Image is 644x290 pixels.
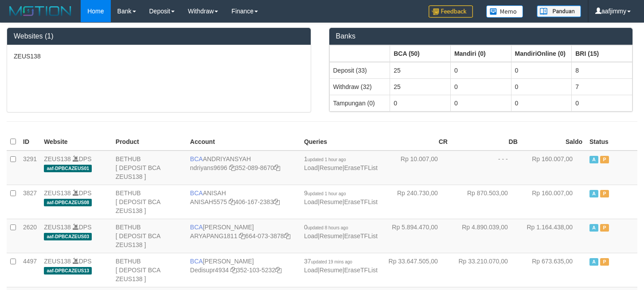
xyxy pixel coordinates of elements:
a: Copy Dedisupr4934 to clipboard [230,267,237,274]
td: 0 [450,62,511,79]
td: Rp 240.730,00 [381,185,451,219]
td: 2620 [20,219,40,253]
span: | | [304,155,378,171]
td: Rp 870.503,00 [451,185,521,219]
td: DPS [40,253,112,287]
a: ZEUS138 [44,224,71,231]
td: 0 [390,95,451,111]
h3: Banks [336,32,626,40]
th: Group: activate to sort column ascending [450,45,511,62]
span: 1 [304,155,346,162]
span: aaf-DPBCAZEUS13 [44,267,92,275]
td: 7 [572,78,632,95]
a: Copy ndriyans9696 to clipboard [229,164,235,171]
th: Product [112,133,187,151]
a: ARYAPANG1811 [190,232,238,240]
a: Copy 4061672383 to clipboard [273,198,280,205]
td: Rp 5.894.470,00 [381,219,451,253]
td: ANDRIYANSYAH 352-089-8670 [187,151,301,185]
th: Group: activate to sort column ascending [390,45,451,62]
td: BETHUB [ DEPOSIT BCA ZEUS138 ] [112,253,187,287]
td: 3827 [20,185,40,219]
a: Load [304,198,318,205]
span: BCA [190,189,203,197]
span: | | [304,189,378,205]
a: Copy 3520898670 to clipboard [274,164,280,171]
span: aaf-DPBCAZEUS01 [44,165,92,172]
span: updated 19 mins ago [311,259,352,264]
td: BETHUB [ DEPOSIT BCA ZEUS138 ] [112,219,187,253]
a: Copy ARYAPANG1811 to clipboard [239,232,245,240]
a: Load [304,267,318,274]
td: Rp 33.647.505,00 [381,253,451,287]
th: Group: activate to sort column ascending [329,45,390,62]
th: ID [20,133,40,151]
th: Group: activate to sort column ascending [511,45,572,62]
th: Status [586,133,637,151]
a: EraseTFList [344,164,378,171]
span: updated 1 hour ago [308,157,346,162]
td: 0 [511,78,572,95]
th: Saldo [521,133,586,151]
p: ZEUS138 [14,52,304,61]
td: Rp 1.164.438,00 [521,219,586,253]
img: Button%20Memo.svg [486,5,523,18]
a: EraseTFList [344,232,378,240]
span: Paused [600,258,609,266]
td: 0 [450,95,511,111]
a: Copy 3521035232 to clipboard [275,267,281,274]
td: - - - [451,151,521,185]
td: Tampungan (0) [329,95,390,111]
span: BCA [190,155,203,162]
td: Rp 4.890.039,00 [451,219,521,253]
td: DPS [40,219,112,253]
span: aaf-DPBCAZEUS08 [44,199,92,206]
a: Resume [320,198,343,205]
td: 8 [572,62,632,79]
td: DPS [40,151,112,185]
th: DB [451,133,521,151]
td: [PERSON_NAME] 664-073-3878 [187,219,301,253]
td: Withdraw (32) [329,78,390,95]
td: DPS [40,185,112,219]
span: 9 [304,189,346,197]
td: 25 [390,62,451,79]
a: Load [304,164,318,171]
th: CR [381,133,451,151]
td: Rp 160.007,00 [521,151,586,185]
td: Rp 160.007,00 [521,185,586,219]
span: BCA [190,258,203,265]
span: 37 [304,258,352,265]
a: EraseTFList [344,267,378,274]
td: 0 [511,62,572,79]
td: 4497 [20,253,40,287]
td: BETHUB [ DEPOSIT BCA ZEUS138 ] [112,185,187,219]
th: Queries [301,133,381,151]
span: | | [304,258,378,274]
span: Active [589,156,598,163]
td: 25 [390,78,451,95]
h3: Websites (1) [14,32,304,40]
td: Rp 33.210.070,00 [451,253,521,287]
a: Resume [320,267,343,274]
span: Active [589,258,598,266]
td: 0 [572,95,632,111]
a: ndriyans9696 [190,164,227,171]
a: ZEUS138 [44,258,71,265]
img: Feedback.jpg [429,5,473,18]
span: updated 8 hours ago [308,225,348,230]
span: aaf-DPBCAZEUS03 [44,233,92,240]
span: | | [304,224,378,240]
th: Group: activate to sort column ascending [572,45,632,62]
span: Paused [600,190,609,197]
a: Resume [320,232,343,240]
a: EraseTFList [344,198,378,205]
span: BCA [190,224,203,231]
a: Resume [320,164,343,171]
th: Website [40,133,112,151]
a: ZEUS138 [44,155,71,162]
span: 0 [304,224,348,231]
a: ANISAH5575 [190,198,227,205]
span: Paused [600,156,609,163]
td: [PERSON_NAME] 352-103-5232 [187,253,301,287]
